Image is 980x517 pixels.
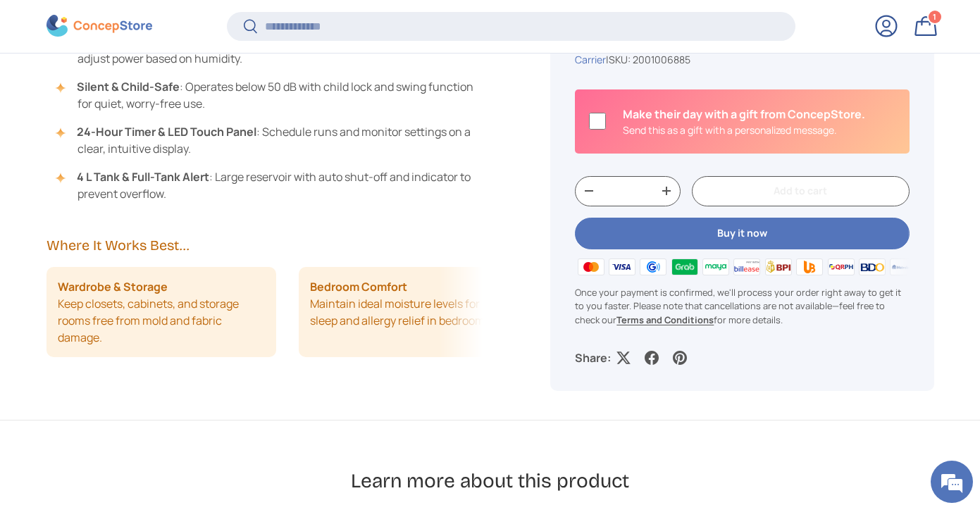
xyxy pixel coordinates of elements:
[638,256,669,278] img: gcash
[231,7,265,41] div: Minimize live chat window
[933,11,936,22] span: 1
[857,256,888,278] img: bdo
[46,15,152,37] img: ConcepStore
[575,286,909,327] p: Once your payment is confirmed, we'll process your order right away to get it to you faster. Plea...
[607,256,638,278] img: visa
[575,218,909,249] button: Buy it now
[669,256,700,278] img: grabpay
[794,256,825,278] img: ubp
[623,106,865,137] div: Is this a gift?
[351,468,629,494] h2: Learn more about this product
[575,349,611,366] p: Share:
[61,168,483,202] li: : Large reservoir with auto shut-off and indicator to prevent overflow.
[82,163,194,306] span: We're online!
[46,236,483,256] h2: Where It Works Best...
[73,79,237,97] div: Chat with us now
[589,113,606,130] input: Is this a gift?
[888,256,919,278] img: metrobank
[633,53,690,66] span: 2001006885
[700,256,731,278] img: maya
[46,267,277,357] li: Keep closets, cabinets, and storage rooms free from mold and fabric damage.
[609,53,631,66] span: SKU:
[310,278,407,295] strong: Bedroom Comfort
[61,78,483,112] li: : Operates below 50 dB with child lock and swing function for quiet, worry-free use.
[77,169,209,185] strong: 4 L Tank & Full-Tank Alert
[763,256,794,278] img: bpi
[616,313,714,325] a: Terms and Conditions
[606,53,690,66] span: |
[575,53,606,66] a: Carrier
[77,124,256,139] strong: 24-Hour Timer & LED Touch Panel
[825,256,856,278] img: qrph
[731,256,762,278] img: billease
[7,357,268,406] textarea: Type your message and hit 'Enter'
[692,176,909,206] button: Add to cart
[61,123,483,157] li: : Schedule runs and monitor settings on a clear, intuitive display.
[575,256,606,278] img: master
[299,267,529,357] li: Maintain ideal moisture levels for better sleep and allergy relief in bedrooms.
[58,278,168,295] strong: Wardrobe & Storage
[77,79,180,94] strong: Silent & Child-Safe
